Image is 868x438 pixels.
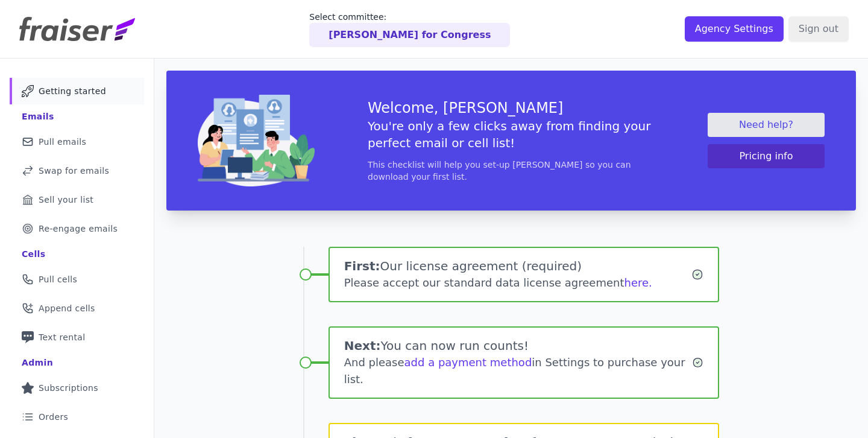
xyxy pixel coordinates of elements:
[708,113,825,137] a: Need help?
[344,338,381,353] span: Next:
[329,28,491,42] p: [PERSON_NAME] for Congress
[685,16,784,42] input: Agency Settings
[708,144,825,168] button: Pricing info
[39,165,109,177] span: Swap for emails
[39,273,77,285] span: Pull cells
[10,404,144,430] a: Orders
[39,194,93,206] span: Sell your list
[344,354,693,388] div: And please in Settings to purchase your list.
[344,258,692,275] h1: Our license agreement (required)
[10,129,144,155] a: Pull emails
[368,98,655,118] h3: Welcome, [PERSON_NAME]
[22,248,45,260] div: Cells
[198,95,315,186] img: img
[39,302,95,314] span: Append cells
[404,356,532,369] a: add a payment method
[39,85,106,97] span: Getting started
[22,357,53,369] div: Admin
[39,382,98,394] span: Subscriptions
[10,324,144,351] a: Text rental
[39,136,86,148] span: Pull emails
[344,275,692,291] div: Please accept our standard data license agreement
[22,110,54,122] div: Emails
[10,295,144,322] a: Append cells
[39,331,86,343] span: Text rental
[10,375,144,401] a: Subscriptions
[788,16,849,42] input: Sign out
[309,11,510,47] a: Select committee: [PERSON_NAME] for Congress
[10,266,144,293] a: Pull cells
[309,11,510,23] p: Select committee:
[19,17,135,41] img: Fraiser Logo
[368,118,655,151] h5: You're only a few clicks away from finding your perfect email or cell list!
[344,337,693,354] h1: You can now run counts!
[39,411,68,423] span: Orders
[10,78,144,104] a: Getting started
[10,186,144,213] a: Sell your list
[10,157,144,184] a: Swap for emails
[368,159,655,183] p: This checklist will help you set-up [PERSON_NAME] so you can download your first list.
[10,215,144,242] a: Re-engage emails
[344,259,380,273] span: First:
[39,223,118,235] span: Re-engage emails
